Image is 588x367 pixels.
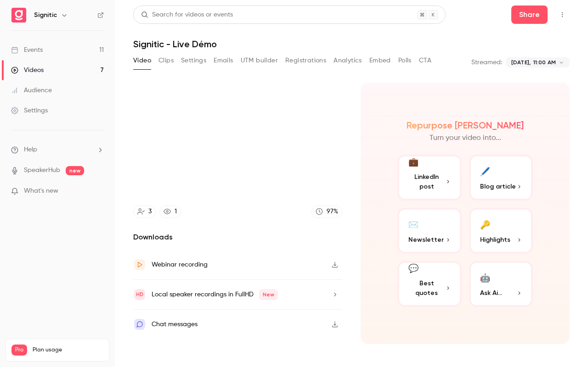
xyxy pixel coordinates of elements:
button: 🤖Ask Ai... [469,261,533,307]
div: 🖊️ [480,164,490,178]
button: Registrations [285,53,326,68]
div: Audience [11,86,52,95]
h2: Downloads [133,232,342,243]
div: Search for videos or events [141,10,233,20]
span: Highlights [480,235,510,245]
div: 1 [175,207,177,217]
button: Share [511,6,548,24]
p: Turn your video into... [430,133,501,144]
div: Local speaker recordings in FullHD [152,289,278,300]
button: Polls [398,53,412,68]
span: Best quotes [408,278,445,298]
h2: Repurpose [PERSON_NAME] [407,120,524,131]
button: Embed [369,53,391,68]
div: 🔑 [480,217,490,231]
div: Chat messages [152,319,198,330]
div: 💬 [408,262,418,275]
button: UTM builder [241,53,278,68]
div: Videos [11,66,44,75]
div: 3 [148,207,152,217]
span: LinkedIn post [408,172,445,191]
div: 97 % [327,207,338,217]
span: Pro [11,345,27,356]
button: Settings [181,53,206,68]
a: SpeakerHub [24,166,60,175]
span: Blog article [480,182,516,191]
button: ✉️Newsletter [397,208,462,254]
button: Top Bar Actions [555,7,570,22]
span: 11:00 AM [533,58,556,67]
p: Streamed: [471,58,502,67]
button: Video [133,53,151,68]
span: Help [24,145,37,155]
span: [DATE], [511,58,531,67]
h6: Signitic [34,11,57,20]
a: 3 [133,206,156,218]
div: Settings [11,106,48,115]
div: ✉️ [408,217,418,231]
span: Newsletter [408,235,444,245]
button: 💬Best quotes [397,261,462,307]
a: 97% [311,206,342,218]
button: Clips [158,53,174,68]
img: Signitic [11,8,26,22]
button: 💼LinkedIn post [397,155,462,200]
span: New [259,289,278,300]
span: What's new [24,186,58,196]
button: 🔑Highlights [469,208,533,254]
button: Analytics [334,53,362,68]
button: 🖊️Blog article [469,155,533,200]
span: Plan usage [33,346,103,354]
div: Webinar recording [152,259,208,270]
span: new [66,166,84,175]
div: Events [11,45,43,55]
h1: Signitic - Live Démo [133,39,570,50]
span: Ask Ai... [480,288,502,298]
div: 💼 [408,156,418,168]
div: 🤖 [480,270,490,284]
button: Emails [214,53,233,68]
li: help-dropdown-opener [11,145,104,155]
a: 1 [159,206,181,218]
button: CTA [419,53,431,68]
